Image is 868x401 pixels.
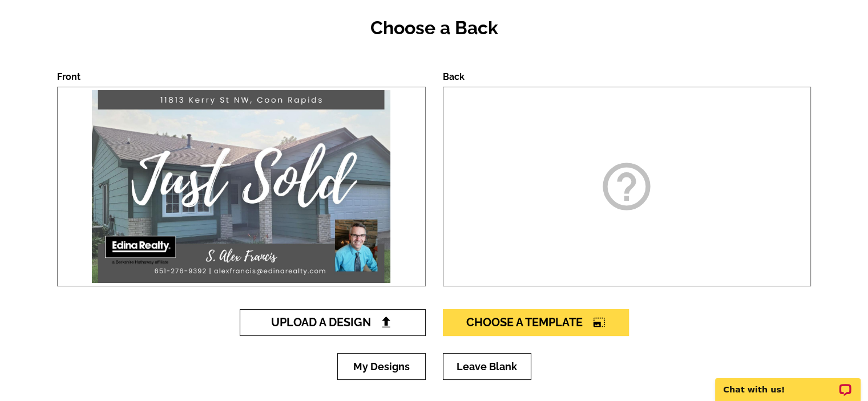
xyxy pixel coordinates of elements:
[240,309,426,336] a: Upload A Design
[57,71,80,82] label: Front
[443,353,531,380] a: Leave Blank
[271,315,394,329] span: Upload A Design
[466,315,605,329] span: Choose A Template
[380,316,392,328] img: file-upload-black.png
[337,353,426,380] a: My Designs
[593,317,605,328] i: photo_size_select_large
[708,365,868,401] iframe: LiveChat chat widget
[443,71,465,82] label: Back
[89,87,393,286] img: large-thumb.jpg
[57,17,811,39] h2: Choose a Back
[598,158,655,215] i: help_outline
[443,309,629,336] a: Choose A Templatephoto_size_select_large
